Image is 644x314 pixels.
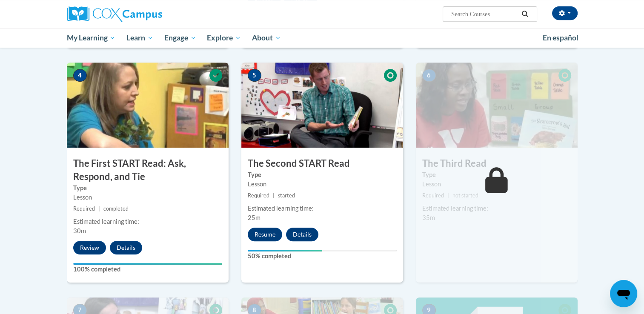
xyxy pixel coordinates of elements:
img: Course Image [416,63,578,148]
div: Your progress [73,263,222,265]
span: not started [452,192,478,199]
button: Details [110,241,142,254]
a: Explore [201,28,246,48]
button: Search [518,9,531,19]
span: About [252,33,281,43]
input: Search Courses [450,9,518,19]
h3: The Third Read [416,157,578,170]
span: started [278,192,295,199]
span: 30m [73,227,86,234]
label: 50% completed [248,251,397,261]
span: Engage [164,33,196,43]
label: Type [248,170,397,180]
a: My Learning [61,28,121,48]
a: About [246,28,286,48]
div: Lesson [73,193,222,202]
div: Estimated learning time: [248,204,397,213]
span: Required [73,206,95,212]
a: En español [537,29,584,47]
span: Required [422,192,444,199]
span: | [98,206,100,212]
span: | [447,192,449,199]
span: 25m [248,214,260,221]
span: My Learning [66,33,115,43]
h3: The First START Read: Ask, Respond, and Tie [67,157,229,183]
a: Engage [159,28,202,48]
label: Type [422,170,571,180]
span: completed [103,206,129,212]
button: Details [286,228,318,241]
button: Account Settings [552,6,578,20]
a: Cox Campus [67,6,229,22]
span: 35m [422,214,435,221]
span: En español [543,33,578,42]
div: Estimated learning time: [73,217,222,226]
div: Lesson [422,180,571,189]
div: Main menu [54,28,590,48]
span: | [273,192,275,199]
div: Your progress [248,250,322,251]
img: Cox Campus [67,6,162,22]
label: Type [73,183,222,193]
a: Learn [121,28,159,48]
img: Course Image [67,63,229,148]
div: Estimated learning time: [422,204,571,213]
span: Explore [207,33,241,43]
img: Course Image [241,63,403,148]
div: Lesson [248,180,397,189]
iframe: Button to launch messaging window [610,280,637,307]
span: 5 [248,69,261,82]
button: Review [73,241,106,254]
span: 4 [73,69,87,82]
span: Required [248,192,269,199]
span: 6 [422,69,436,82]
span: Learn [126,33,153,43]
button: Resume [248,228,282,241]
h3: The Second START Read [241,157,403,170]
label: 100% completed [73,265,222,274]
